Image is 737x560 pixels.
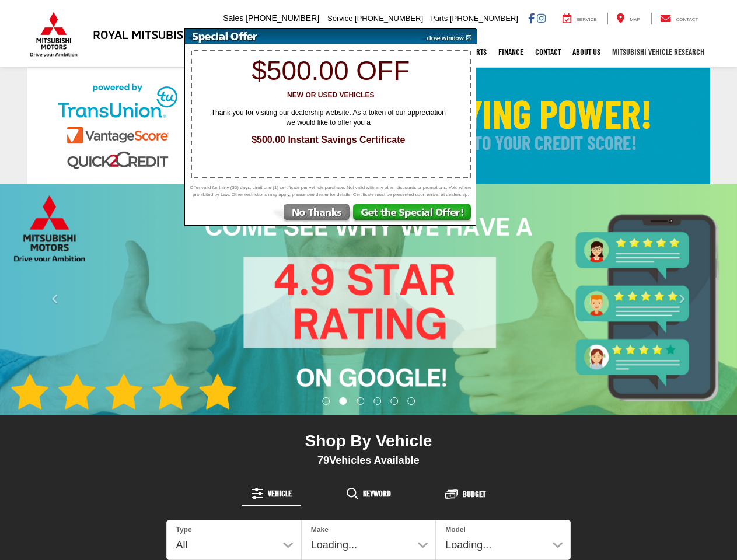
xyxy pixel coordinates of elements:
a: Parts: Opens in a new tab [463,37,493,66]
h1: $500.00 off [191,56,470,86]
a: Mitsubishi Vehicle Research [606,37,710,66]
div: Vehicles Available [166,454,571,467]
span: Sales [223,13,243,23]
h3: New or Used Vehicles [191,92,470,99]
img: Check Your Buying Power [27,68,710,184]
span: [PHONE_NUMBER] [450,14,518,23]
label: Type [176,525,192,535]
img: close window [418,29,477,44]
a: Map [607,13,648,24]
span: Keyword [363,489,391,498]
img: Special Offer [185,29,418,44]
label: Make [311,525,329,535]
a: Finance [493,37,529,66]
span: Map [630,17,640,22]
span: [PHONE_NUMBER] [246,13,319,23]
a: Contact [651,13,707,24]
img: No Thanks, Continue to Website [271,204,352,225]
span: Offer valid for thirty (30) days. Limit one (1) certificate per vehicle purchase. Not valid with ... [188,184,474,198]
span: $500.00 Instant Savings Certificate [197,134,460,147]
a: Facebook: Click to visit our Facebook page [528,13,535,23]
span: Vehicle [268,489,292,498]
a: Instagram: Click to visit our Instagram page [537,13,546,23]
label: Model [445,525,466,535]
span: 79 [317,454,329,466]
span: Parts [430,14,448,23]
span: Thank you for visiting our dealership website. As a token of our appreciation we would like to of... [203,108,454,128]
span: Service [327,14,352,23]
span: Budget [463,490,485,498]
div: Shop By Vehicle [166,431,571,454]
a: Contact [529,37,567,66]
a: Service [554,13,606,24]
img: Get the Special Offer [352,204,476,225]
a: About Us [567,37,606,66]
span: [PHONE_NUMBER] [355,14,423,23]
span: Service [577,17,597,22]
span: Contact [676,17,698,22]
img: Mitsubishi [27,12,80,57]
h3: Royal Mitsubishi [93,28,195,41]
button: Click to view next picture. [627,208,737,391]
